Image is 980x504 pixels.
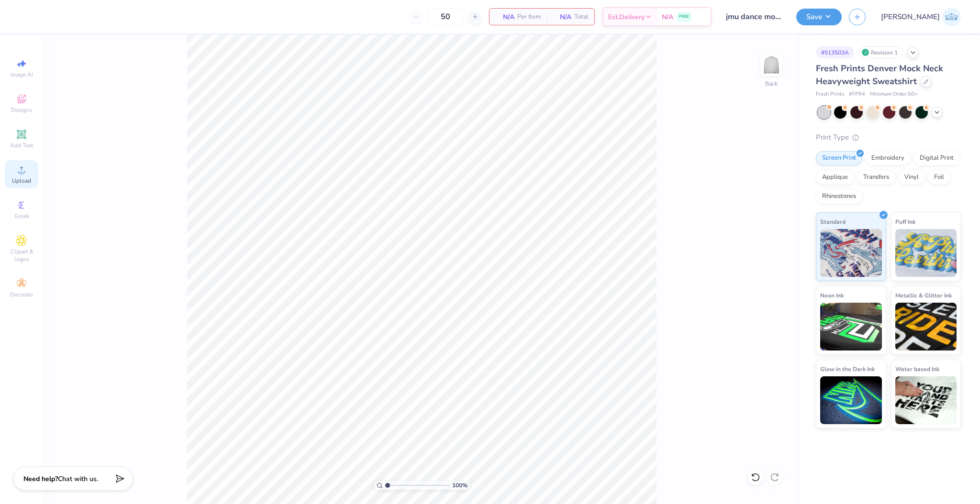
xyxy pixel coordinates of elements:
div: Digital Print [913,151,960,165]
img: Back [762,55,781,75]
div: Revision 1 [859,46,903,58]
span: N/A [662,12,673,22]
span: Minimum Order: 50 + [870,90,918,99]
span: [PERSON_NAME] [881,11,940,22]
div: Screen Print [816,151,862,165]
img: Neon Ink [820,303,882,351]
span: Metallic & Glitter Ink [895,290,952,300]
span: Fresh Prints [816,90,844,99]
span: Puff Ink [895,217,915,227]
span: Decorate [10,291,33,298]
span: Fresh Prints Denver Mock Neck Heavyweight Sweatshirt [816,63,943,87]
button: Save [796,9,842,25]
img: Glow in the Dark Ink [820,376,882,424]
span: Est. Delivery [608,12,645,22]
span: Image AI [11,71,33,78]
input: Untitled Design [719,7,789,26]
div: Vinyl [898,170,925,185]
span: Clipart & logos [5,248,38,263]
span: # FP94 [849,90,865,99]
span: Designs [11,106,32,114]
span: Standard [820,217,846,227]
span: Glow in the Dark Ink [820,364,875,374]
img: Metallic & Glitter Ink [895,303,957,351]
div: # 513503A [816,46,854,58]
div: Applique [816,170,854,185]
img: Puff Ink [895,229,957,277]
a: [PERSON_NAME] [881,8,961,26]
div: Rhinestones [816,189,862,204]
div: Back [765,79,778,88]
span: Upload [12,177,31,185]
span: Greek [14,212,29,220]
span: 100 % [452,481,468,490]
img: Standard [820,229,882,277]
img: Water based Ink [895,376,957,424]
div: Foil [928,170,950,185]
span: Neon Ink [820,290,844,300]
div: Print Type [816,132,961,143]
span: N/A [495,12,514,22]
div: Embroidery [865,151,911,165]
span: Per Item [517,12,541,22]
span: FREE [679,13,689,20]
input: – – [427,8,464,25]
div: Transfers [857,170,895,185]
span: Add Text [10,142,33,149]
span: Water based Ink [895,364,939,374]
img: Josephine Amber Orros [942,8,961,26]
span: Total [574,12,589,22]
span: Chat with us. [58,474,98,483]
strong: Need help? [23,474,58,483]
span: N/A [552,12,571,22]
